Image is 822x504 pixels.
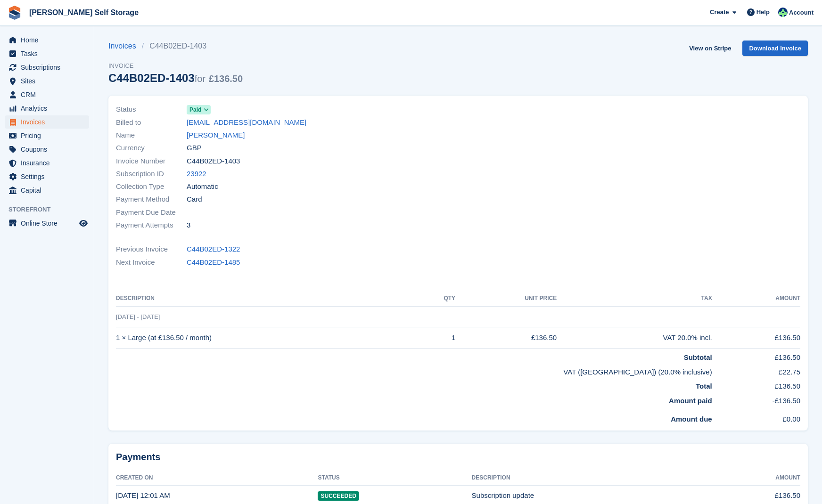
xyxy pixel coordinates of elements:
[318,491,359,501] span: Succeeded
[116,169,187,179] span: Subscription ID
[712,392,800,410] td: -£136.50
[21,170,77,183] span: Settings
[78,218,89,229] a: Preview store
[5,156,89,170] a: menu
[5,170,89,183] a: menu
[455,327,557,349] td: £136.50
[116,257,187,268] span: Next Invoice
[419,291,455,306] th: QTY
[116,471,318,486] th: Created On
[21,102,77,115] span: Analytics
[21,47,77,60] span: Tasks
[187,143,202,154] span: GBP
[116,156,187,167] span: Invoice Number
[696,382,712,390] strong: Total
[116,291,419,306] th: Description
[8,205,94,214] span: Storefront
[116,207,187,218] span: Payment Due Date
[187,104,211,115] a: Paid
[5,61,89,74] a: menu
[21,74,77,88] span: Sites
[116,451,800,463] h2: Payments
[195,73,205,84] span: for
[187,117,306,128] a: [EMAIL_ADDRESS][DOMAIN_NAME]
[756,8,770,17] span: Help
[705,471,800,486] th: Amount
[187,194,202,205] span: Card
[21,61,77,74] span: Subscriptions
[25,5,142,20] a: [PERSON_NAME] Self Storage
[710,8,729,17] span: Create
[187,244,240,255] a: C44B02ED-1322
[419,327,455,349] td: 1
[669,397,712,405] strong: Amount paid
[712,327,800,349] td: £136.50
[8,6,22,20] img: stora-icon-8386f47178a22dfd0bd8f6a31ec36ba5ce8667c1dd55bd0f319d3a0aa187defe.svg
[21,33,77,47] span: Home
[5,88,89,101] a: menu
[684,353,712,361] strong: Subtotal
[318,471,471,486] th: Status
[5,74,89,88] a: menu
[21,88,77,101] span: CRM
[5,143,89,156] a: menu
[5,184,89,197] a: menu
[116,143,187,154] span: Currency
[712,363,800,378] td: £22.75
[671,415,712,423] strong: Amount due
[712,410,800,425] td: £0.00
[557,333,712,343] div: VAT 20.0% incl.
[5,102,89,115] a: menu
[108,41,243,52] nav: breadcrumbs
[472,471,705,486] th: Description
[685,41,735,56] a: View on Stripe
[116,491,170,499] time: 2024-01-26 00:01:49 UTC
[557,291,712,306] th: Tax
[455,291,557,306] th: Unit Price
[108,41,142,52] a: Invoices
[187,169,206,179] a: 23922
[742,41,808,56] a: Download Invoice
[116,194,187,205] span: Payment Method
[712,377,800,392] td: £136.50
[5,115,89,129] a: menu
[21,184,77,197] span: Capital
[116,104,187,115] span: Status
[712,291,800,306] th: Amount
[5,33,89,47] a: menu
[187,257,240,268] a: C44B02ED-1485
[187,181,218,192] span: Automatic
[187,220,190,231] span: 3
[189,106,201,114] span: Paid
[21,129,77,142] span: Pricing
[21,143,77,156] span: Coupons
[108,72,243,84] div: C44B02ED-1403
[116,130,187,141] span: Name
[712,349,800,363] td: £136.50
[778,8,788,17] img: Dafydd Pritchard
[116,313,160,320] span: [DATE] - [DATE]
[5,217,89,230] a: menu
[789,8,814,17] span: Account
[21,115,77,129] span: Invoices
[187,156,240,167] span: C44B02ED-1403
[116,327,419,349] td: 1 × Large (at £136.50 / month)
[209,73,243,84] span: £136.50
[116,220,187,231] span: Payment Attempts
[5,129,89,142] a: menu
[116,181,187,192] span: Collection Type
[116,117,187,128] span: Billed to
[21,156,77,170] span: Insurance
[21,217,77,230] span: Online Store
[116,363,712,378] td: VAT ([GEOGRAPHIC_DATA]) (20.0% inclusive)
[108,61,243,71] span: Invoice
[116,244,187,255] span: Previous Invoice
[187,130,245,141] a: [PERSON_NAME]
[5,47,89,60] a: menu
